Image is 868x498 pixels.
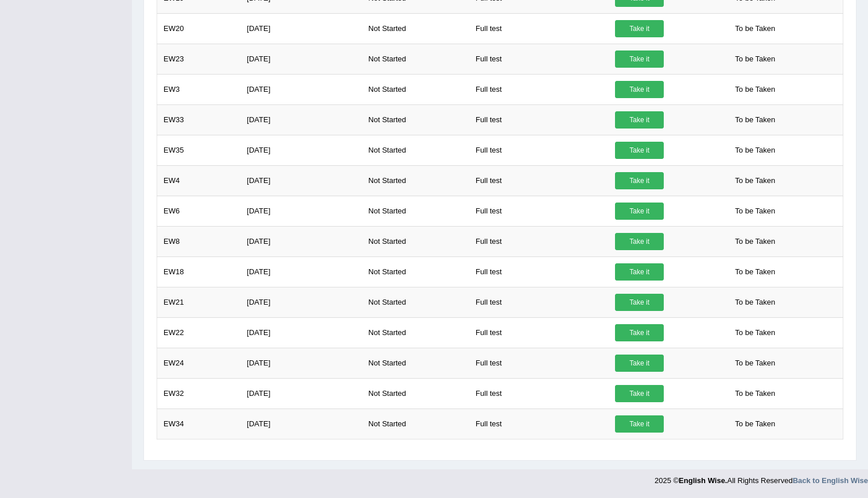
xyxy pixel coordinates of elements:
td: Full test [469,226,609,256]
td: Full test [469,256,609,287]
span: To be Taken [729,111,781,129]
td: Not Started [362,104,469,135]
span: To be Taken [729,415,781,433]
td: Not Started [362,287,469,317]
span: To be Taken [729,263,781,281]
td: Not Started [362,165,469,196]
a: Back to English Wise [793,476,868,485]
td: EW3 [157,74,241,104]
span: To be Taken [729,142,781,159]
td: Not Started [362,378,469,408]
a: Take it [615,294,664,311]
td: EW18 [157,256,241,287]
td: Full test [469,408,609,439]
td: EW23 [157,44,241,74]
a: Take it [615,324,664,341]
td: EW22 [157,317,241,348]
td: EW33 [157,104,241,135]
span: To be Taken [729,81,781,98]
td: EW20 [157,13,241,44]
td: Not Started [362,44,469,74]
a: Take it [615,111,664,129]
td: Full test [469,165,609,196]
a: Take it [615,142,664,159]
td: Not Started [362,74,469,104]
div: 2025 © All Rights Reserved [655,469,868,486]
td: EW8 [157,226,241,256]
td: Not Started [362,317,469,348]
td: Not Started [362,13,469,44]
a: Take it [615,20,664,37]
td: Full test [469,317,609,348]
span: To be Taken [729,172,781,189]
td: Not Started [362,196,469,226]
a: Take it [615,263,664,281]
td: [DATE] [240,44,362,74]
strong: English Wise. [679,476,727,485]
td: EW32 [157,378,241,408]
a: Take it [615,355,664,372]
td: Full test [469,287,609,317]
span: To be Taken [729,20,781,37]
td: [DATE] [240,135,362,165]
span: To be Taken [729,50,781,68]
td: EW24 [157,348,241,378]
td: EW21 [157,287,241,317]
span: To be Taken [729,233,781,250]
span: To be Taken [729,385,781,402]
a: Take it [615,415,664,433]
span: To be Taken [729,294,781,311]
td: EW6 [157,196,241,226]
td: EW35 [157,135,241,165]
td: Full test [469,196,609,226]
td: Not Started [362,348,469,378]
span: To be Taken [729,324,781,341]
td: Not Started [362,135,469,165]
a: Take it [615,50,664,68]
td: [DATE] [240,348,362,378]
td: [DATE] [240,196,362,226]
td: Not Started [362,408,469,439]
td: [DATE] [240,408,362,439]
span: To be Taken [729,355,781,372]
td: [DATE] [240,256,362,287]
td: [DATE] [240,74,362,104]
a: Take it [615,203,664,220]
td: Full test [469,74,609,104]
td: [DATE] [240,287,362,317]
a: Take it [615,385,664,402]
td: [DATE] [240,104,362,135]
td: Full test [469,378,609,408]
td: Not Started [362,226,469,256]
td: EW4 [157,165,241,196]
td: Full test [469,13,609,44]
td: Full test [469,348,609,378]
td: [DATE] [240,226,362,256]
a: Take it [615,233,664,250]
td: [DATE] [240,165,362,196]
td: [DATE] [240,317,362,348]
td: Not Started [362,256,469,287]
td: Full test [469,104,609,135]
span: To be Taken [729,203,781,220]
td: [DATE] [240,378,362,408]
td: Full test [469,44,609,74]
td: EW34 [157,408,241,439]
td: Full test [469,135,609,165]
a: Take it [615,172,664,189]
td: [DATE] [240,13,362,44]
a: Take it [615,81,664,98]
